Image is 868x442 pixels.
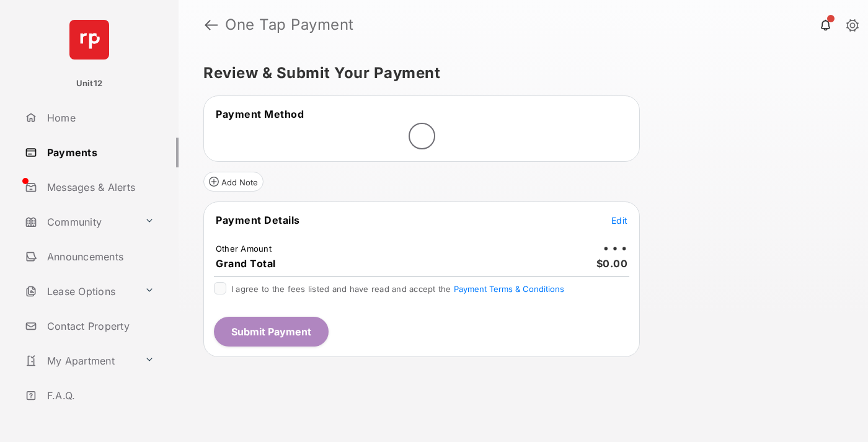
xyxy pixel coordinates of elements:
[20,242,179,272] a: Announcements
[69,20,109,60] img: svg+xml;base64,PHN2ZyB4bWxucz0iaHR0cDovL3d3dy53My5vcmcvMjAwMC9zdmciIHdpZHRoPSI2NCIgaGVpZ2h0PSI2NC...
[20,346,139,376] a: My Apartment
[20,311,179,341] a: Contact Property
[216,108,304,120] span: Payment Method
[20,207,139,237] a: Community
[76,77,103,90] p: Unit12
[454,284,564,294] button: I agree to the fees listed and have read and accept the
[20,381,179,410] a: F.A.Q.
[216,214,300,226] span: Payment Details
[20,172,179,202] a: Messages & Alerts
[231,284,564,294] span: I agree to the fees listed and have read and accept the
[203,66,833,81] h5: Review & Submit Your Payment
[20,138,179,167] a: Payments
[215,243,272,254] td: Other Amount
[203,172,263,192] button: Add Note
[611,215,627,226] span: Edit
[596,257,628,270] span: $0.00
[216,257,276,270] span: Grand Total
[214,317,329,347] button: Submit Payment
[611,214,627,226] button: Edit
[20,276,139,306] a: Lease Options
[20,103,179,133] a: Home
[225,17,354,32] strong: One Tap Payment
